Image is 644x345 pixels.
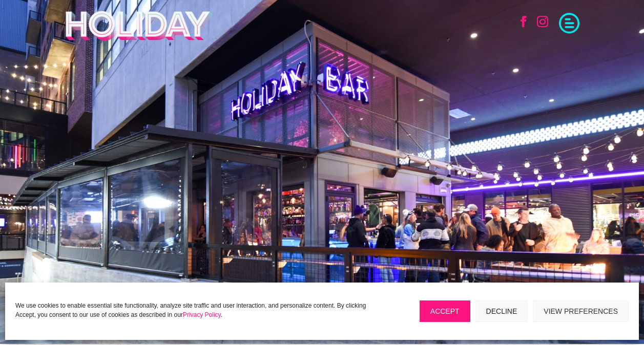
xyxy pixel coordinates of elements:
a: Follow on Facebook [512,10,535,33]
button: Accept [420,300,470,322]
a: Holiday [65,34,214,42]
img: Holiday [65,10,214,41]
a: Privacy Policy [183,311,221,318]
button: View preferences [533,300,629,322]
p: We use cookies to enable essential site functionality, analyze site traffic and user interaction,... [15,301,384,319]
a: Follow on Instagram [531,10,554,33]
button: Decline [475,300,528,322]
